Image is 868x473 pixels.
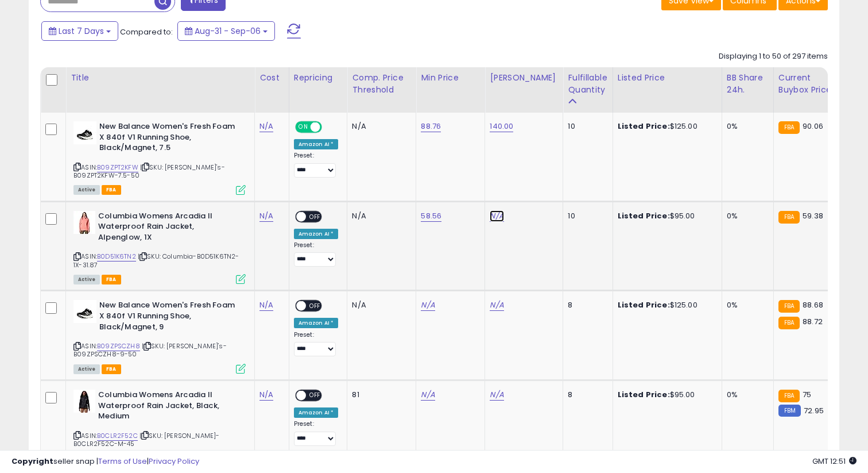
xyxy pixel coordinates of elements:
[259,389,273,401] a: N/A
[618,121,713,132] div: $125.00
[568,300,603,310] div: 8
[102,364,121,374] span: FBA
[296,122,311,132] span: ON
[618,299,670,310] b: Listed Price:
[195,25,261,37] span: Aug-31 - Sep-06
[618,210,670,221] b: Listed Price:
[568,121,603,132] div: 10
[73,364,100,374] span: All listings currently available for purchase on Amazon
[294,420,339,446] div: Preset:
[812,456,857,467] span: 2025-09-14 12:51 GMT
[73,300,246,372] div: ASIN:
[727,211,765,221] div: 0%
[803,389,811,400] span: 75
[294,241,339,267] div: Preset:
[294,152,339,178] div: Preset:
[59,25,104,37] span: Last 7 Days
[259,299,273,311] a: N/A
[294,72,343,84] div: Repricing
[490,72,558,84] div: [PERSON_NAME]
[259,210,273,222] a: N/A
[73,252,239,269] span: | SKU: Columbia-B0D51K6TN2-1X-31.87
[177,21,275,41] button: Aug-31 - Sep-06
[99,300,239,335] b: New Balance Women's Fresh Foam X 840f V1 Running Shoe, Black/Magnet, 9
[320,122,339,132] span: OFF
[73,121,96,144] img: 31l8G2EAjXL._SL40_.jpg
[803,299,823,310] span: 88.68
[778,317,800,329] small: FBA
[294,229,339,239] div: Amazon AI *
[73,431,219,448] span: | SKU: [PERSON_NAME]-B0CLR2F52C-M-45
[803,121,823,132] span: 90.06
[259,72,284,84] div: Cost
[778,300,800,313] small: FBA
[306,391,324,401] span: OFF
[97,431,138,441] a: B0CLR2F52C
[306,211,324,221] span: OFF
[778,72,838,96] div: Current Buybox Price
[804,405,824,416] span: 72.95
[352,121,407,132] div: N/A
[73,211,95,234] img: 41AH+VZWxTL._SL40_.jpg
[421,210,441,222] a: 58.56
[306,301,324,311] span: OFF
[259,121,273,132] a: N/A
[11,456,199,467] div: seller snap | |
[719,51,828,62] div: Displaying 1 to 50 of 297 items
[102,275,121,284] span: FBA
[41,21,118,41] button: Last 7 Days
[618,300,713,310] div: $125.00
[727,390,765,400] div: 0%
[618,389,670,400] b: Listed Price:
[421,299,435,311] a: N/A
[97,252,136,262] a: B0D51K6TN2
[73,390,246,462] div: ASIN:
[102,185,121,195] span: FBA
[73,211,246,283] div: ASIN:
[149,456,199,467] a: Privacy Policy
[352,72,411,96] div: Comp. Price Threshold
[421,121,441,132] a: 88.76
[73,275,100,284] span: All listings currently available for purchase on Amazon
[618,390,713,400] div: $95.00
[490,210,503,222] a: N/A
[778,405,801,417] small: FBM
[727,72,769,96] div: BB Share 24h.
[778,121,800,134] small: FBA
[294,407,339,418] div: Amazon AI *
[618,72,717,84] div: Listed Price
[294,318,339,328] div: Amazon AI *
[73,185,100,195] span: All listings currently available for purchase on Amazon
[490,121,513,132] a: 140.00
[727,300,765,310] div: 0%
[778,211,800,224] small: FBA
[421,72,480,84] div: Min Price
[727,121,765,132] div: 0%
[73,390,95,413] img: 41GPNxZxiML._SL40_.jpg
[73,163,225,180] span: | SKU: [PERSON_NAME]'s-B09ZPT2KFW-7.5-50
[98,456,147,467] a: Terms of Use
[352,300,407,310] div: N/A
[294,139,339,149] div: Amazon AI *
[618,211,713,221] div: $95.00
[120,26,173,37] span: Compared to:
[490,299,503,311] a: N/A
[11,456,53,467] strong: Copyright
[294,331,339,357] div: Preset:
[490,389,503,401] a: N/A
[73,341,227,359] span: | SKU: [PERSON_NAME]'s-B09ZPSCZH8-9-50
[803,210,823,221] span: 59.38
[803,316,823,327] span: 88.72
[97,341,140,351] a: B09ZPSCZH8
[352,390,407,400] div: 81
[421,389,435,401] a: N/A
[98,390,238,425] b: Columbia Womens Arcadia II Waterproof Rain Jacket, Black, Medium
[568,211,603,221] div: 10
[71,72,250,84] div: Title
[352,211,407,221] div: N/A
[73,300,96,323] img: 31l8G2EAjXL._SL40_.jpg
[778,390,800,402] small: FBA
[99,121,239,156] b: New Balance Women's Fresh Foam X 840f V1 Running Shoe, Black/Magnet, 7.5
[618,121,670,132] b: Listed Price:
[568,72,607,96] div: Fulfillable Quantity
